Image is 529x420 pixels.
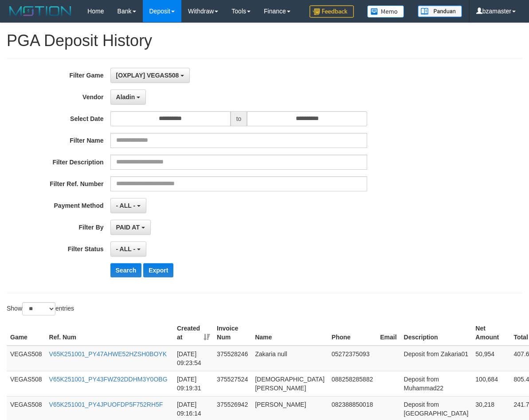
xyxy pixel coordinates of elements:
th: Game [7,320,46,346]
th: Name [251,320,328,346]
td: 50,954 [472,346,510,371]
button: PAID AT [110,220,151,235]
span: Aladin [116,93,135,101]
span: PAID AT [116,224,140,231]
a: V65K251001_PY47AHWE52HZSH0BOYK [49,350,167,358]
td: [DATE] 09:23:54 [173,346,213,371]
td: [DATE] 09:19:31 [173,371,213,396]
h1: PGA Deposit History [7,32,522,50]
a: V65K251001_PY4JPUOFDP5F752RH5F [49,401,163,408]
button: [OXPLAY] VEGAS508 [110,68,190,83]
td: 100,684 [472,371,510,396]
td: 05272375093 [328,346,376,371]
th: Invoice Num [213,320,251,346]
label: Show entries [7,302,74,315]
span: [OXPLAY] VEGAS508 [116,72,179,79]
img: MOTION_logo.png [7,4,74,18]
th: Net Amount [472,320,510,346]
th: Created at: activate to sort column ascending [173,320,213,346]
td: 375528246 [213,346,251,371]
td: Zakaria null [251,346,328,371]
th: Email [376,320,400,346]
th: Description [400,320,472,346]
a: V65K251001_PY43FWZ92DDHM3Y0OBG [49,376,168,383]
span: - ALL - [116,245,136,253]
td: 088258285882 [328,371,376,396]
td: VEGAS508 [7,371,46,396]
td: Deposit from Muhammad22 [400,371,472,396]
span: - ALL - [116,202,136,209]
img: Feedback.jpg [310,5,354,18]
select: Showentries [22,302,55,315]
td: Deposit from Zakaria01 [400,346,472,371]
td: [DEMOGRAPHIC_DATA][PERSON_NAME] [251,371,328,396]
button: Export [143,263,173,277]
th: Ref. Num [46,320,173,346]
button: Aladin [110,89,146,105]
button: - ALL - [110,198,146,213]
span: to [231,111,247,126]
td: 375527524 [213,371,251,396]
img: panduan.png [418,5,462,17]
th: Phone [328,320,376,346]
button: - ALL - [110,241,146,257]
td: VEGAS508 [7,346,46,371]
img: Button%20Memo.svg [367,5,404,18]
button: Search [110,263,142,277]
